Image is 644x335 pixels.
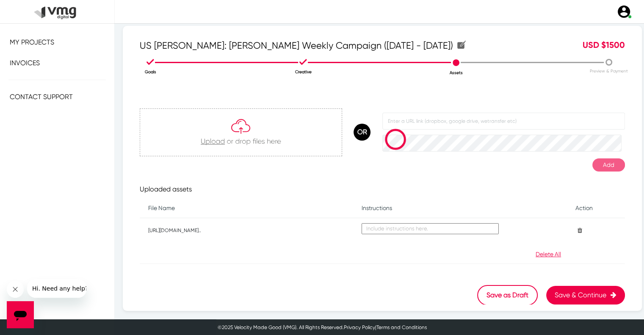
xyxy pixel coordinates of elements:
a: Terms and Conditions [376,324,427,330]
a: Privacy Policy [344,324,375,330]
iframe: Close message [7,281,24,298]
img: user [616,4,631,19]
th: Action [567,199,625,218]
span: Invoices [10,59,40,67]
input: Enter a URL link (dropbox, google drive, wetransfer etc) [382,113,625,130]
p: Goals [74,69,227,75]
span: Hi. Need any help? [5,6,61,13]
p: OR [354,124,370,141]
img: create.svg [457,41,466,49]
iframe: Message from company [27,279,86,298]
button: Save as Draft [477,285,538,305]
p: [URL][DOMAIN_NAME].. [148,227,345,234]
a: user [611,4,636,19]
p: Uploaded assets [140,184,625,194]
iframe: Button to launch messaging window [7,301,34,328]
span: My Projects [10,38,54,46]
span: Contact Support [10,93,73,101]
div: 1500 [507,39,631,53]
p: Creative [227,69,379,75]
button: Save & Continue [546,286,625,305]
i: Delete [575,227,582,233]
th: Instructions [353,199,567,218]
span: USD $ [583,40,606,50]
p: Assets [380,69,532,76]
span: US [PERSON_NAME]: [PERSON_NAME] Weekly Campaign ([DATE] - [DATE]) [140,39,466,53]
a: Delete All [536,251,561,257]
th: File Name [140,199,353,218]
button: Add [592,158,625,172]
